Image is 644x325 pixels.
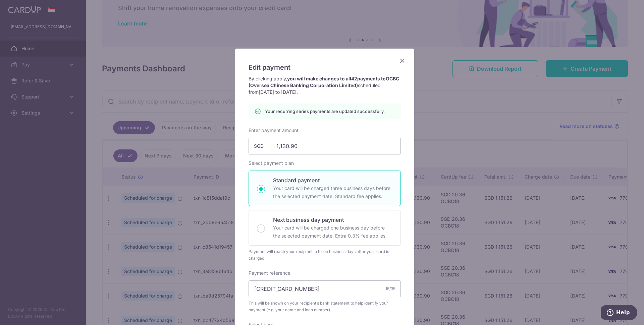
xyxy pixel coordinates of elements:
[249,75,401,95] p: By clicking apply, scheduled from .
[249,248,401,262] div: Payment will reach your recipient in three business days after your card is charged.
[601,305,637,322] iframe: Opens a widget where you can find more information
[273,224,392,240] p: Your card will be charged one business day before the selected payment date. Extra 0.3% fee applies.
[249,270,290,276] label: Payment reference
[249,62,401,73] h5: Edit payment
[351,76,357,81] span: 42
[249,138,401,154] input: 0.00
[249,76,399,88] strong: you will make changes to all payments to
[273,216,392,224] p: Next business day payment
[249,160,294,167] label: Select payment plan
[398,57,406,65] button: Close
[254,143,271,149] span: SGD
[385,285,395,292] div: 15/35
[265,108,385,115] p: Your recurring series payments are updated successfully.
[273,184,392,200] p: Your card will be charged three business days before the selected payment date. Standard fee appl...
[249,300,401,313] span: This will be shown on your recipient’s bank statement to help identify your payment (e.g. your na...
[259,89,297,95] span: [DATE] to [DATE]
[249,127,299,134] label: Enter payment amount
[273,176,392,184] p: Standard payment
